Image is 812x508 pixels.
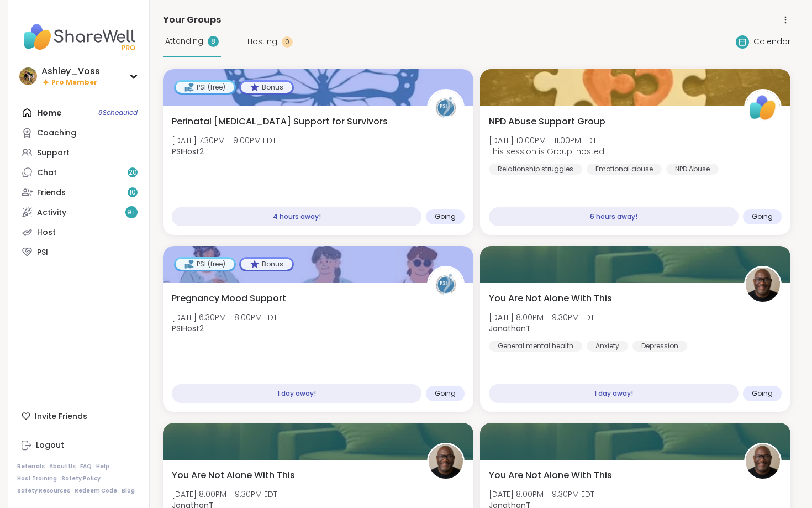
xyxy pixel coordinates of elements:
[172,469,295,482] span: You Are Not Alone With This
[429,268,463,302] img: PSIHost2
[37,207,66,218] div: Activity
[587,164,662,175] div: Emotional abuse
[17,463,45,470] a: Referrals
[80,463,92,470] a: FAQ
[489,164,582,175] div: Relationship struggles
[17,182,140,202] a: Friends10
[127,208,136,217] span: 9 +
[165,35,203,47] span: Attending
[17,475,57,483] a: Host Training
[746,91,780,125] img: ShareWell
[489,489,594,500] span: [DATE] 8:00PM - 9:30PM EDT
[172,312,277,323] span: [DATE] 6:30PM - 8:00PM EDT
[172,384,421,403] div: 1 day away!
[172,115,388,128] span: Perinatal [MEDICAL_DATA] Support for Survivors
[17,406,140,426] div: Invite Friends
[429,91,463,125] img: PSIHost2
[172,146,204,157] b: PSIHost2
[37,167,57,179] div: Chat
[208,36,219,47] div: 8
[17,123,140,143] a: Coaching
[37,148,70,159] div: Support
[435,389,456,398] span: Going
[96,463,109,470] a: Help
[17,436,140,455] a: Logout
[632,341,687,352] div: Depression
[37,128,76,139] div: Coaching
[17,487,70,495] a: Safety Resources
[489,469,612,482] span: You Are Not Alone With This
[17,222,140,242] a: Host
[282,36,293,48] div: 0
[489,312,594,323] span: [DATE] 8:00PM - 9:30PM EDT
[41,65,100,77] div: Ashley_Voss
[172,489,277,500] span: [DATE] 8:00PM - 9:30PM EDT
[489,292,612,305] span: You Are Not Alone With This
[176,82,234,93] div: PSI (free)
[75,487,117,495] a: Redeem Code
[17,242,140,262] a: PSI
[49,463,76,470] a: About Us
[37,247,48,258] div: PSI
[489,384,739,403] div: 1 day away!
[489,146,604,157] span: This session is Group-hosted
[19,67,37,85] img: Ashley_Voss
[37,227,56,238] div: Host
[51,78,97,87] span: Pro Member
[172,323,204,334] b: PSIHost2
[753,36,790,48] span: Calendar
[489,207,739,226] div: 6 hours away!
[17,163,140,182] a: Chat20
[752,212,773,221] span: Going
[172,207,421,226] div: 4 hours away!
[37,187,66,198] div: Friends
[752,389,773,398] span: Going
[429,444,463,479] img: JonathanT
[746,444,780,479] img: JonathanT
[61,475,101,483] a: Safety Policy
[489,115,605,128] span: NPD Abuse Support Group
[489,135,604,146] span: [DATE] 10:00PM - 11:00PM EDT
[489,323,531,334] b: JonathanT
[241,259,292,270] div: Bonus
[163,13,221,27] span: Your Groups
[435,212,456,221] span: Going
[122,487,135,495] a: Blog
[17,18,140,56] img: ShareWell Nav Logo
[36,440,64,451] div: Logout
[489,341,582,352] div: General mental health
[241,82,292,93] div: Bonus
[176,259,234,270] div: PSI (free)
[17,202,140,222] a: Activity9+
[746,268,780,302] img: JonathanT
[129,168,137,177] span: 20
[172,292,286,305] span: Pregnancy Mood Support
[666,164,719,175] div: NPD Abuse
[129,188,136,197] span: 10
[172,135,276,146] span: [DATE] 7:30PM - 9:00PM EDT
[17,143,140,163] a: Support
[587,341,628,352] div: Anxiety
[247,36,277,48] span: Hosting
